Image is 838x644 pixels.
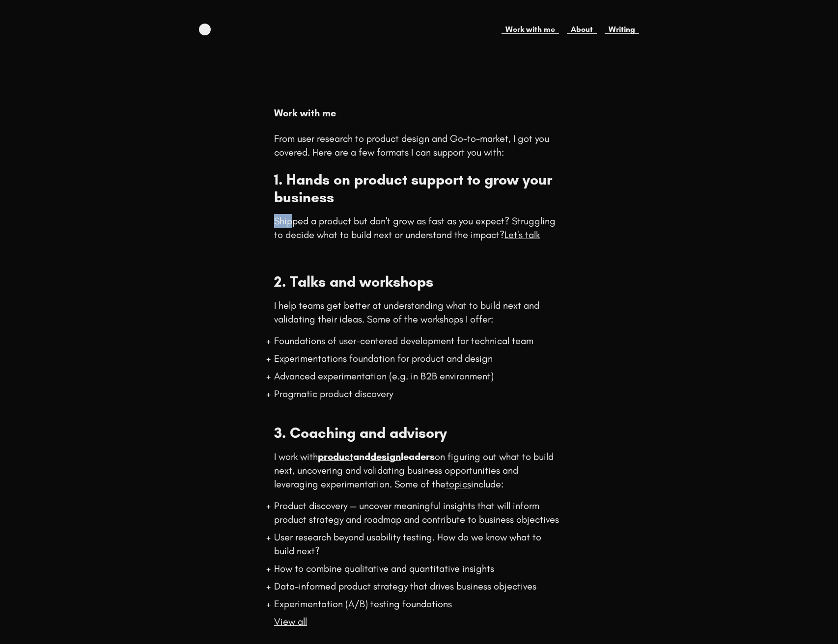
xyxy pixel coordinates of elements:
[274,273,563,291] h3: 2. Talks and workshops
[274,351,563,365] li: Experimentations foundation for product and design
[274,171,563,206] h2: 1. Hands on product support to grow your business
[605,24,639,35] a: Writing
[370,451,401,462] a: design
[274,369,563,383] li: Advanced experimentation (e.g. in B2B environment)
[567,24,597,35] a: About
[318,451,353,462] a: product
[274,597,563,611] li: Experimentation (A/B) testing foundations
[274,334,563,348] li: Foundations of user-centered development for technical team
[274,214,563,241] p: Shipped a product but don't grow as fast as you expect? Struggling to decide what to build next o...
[274,387,563,401] li: Pragmatic product discovery
[274,106,563,120] h2: Work with me
[504,229,540,241] a: Let's talk
[274,579,563,593] li: Data-informed product strategy that drives business objectives
[502,24,559,35] a: Work with me
[274,132,563,159] p: From user research to product design and Go-to-market, I got you covered. Here are a few formats ...
[274,499,563,526] li: Product discovery — uncover meaningful insights that will inform product strategy and roadmap and...
[274,530,563,558] li: User research beyond usability testing. How do we know what to build next?
[446,478,471,490] a: topics
[274,424,563,442] h3: 3. Coaching and advisory
[274,616,307,627] a: View all
[274,298,563,326] p: I help teams get better at understanding what to build next and validating their ideas. Some of t...
[274,450,563,491] p: I work with on figuring out what to build next, uncovering and validating business opportunities ...
[318,451,435,462] strong: and leaders
[274,562,563,575] li: How to combine qualitative and quantitative insights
